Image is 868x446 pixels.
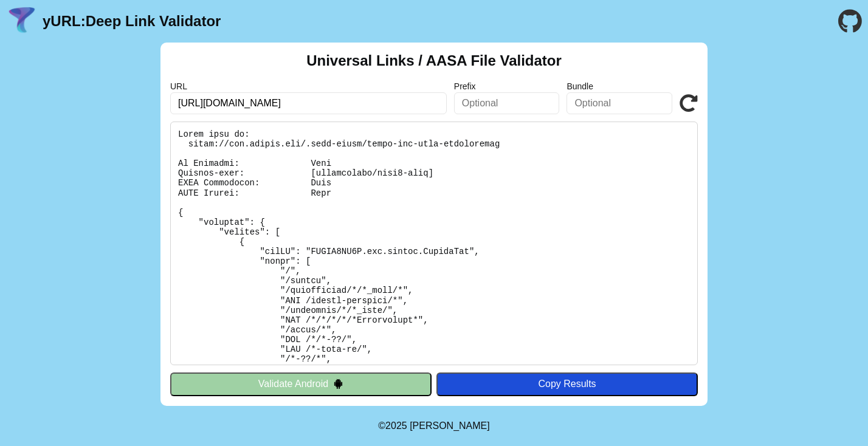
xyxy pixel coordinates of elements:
button: Copy Results [436,372,698,396]
input: Optional [454,92,560,114]
label: Prefix [454,81,560,91]
img: yURL Logo [6,5,38,37]
label: URL [170,81,447,91]
h2: Universal Links / AASA File Validator [306,52,562,69]
input: Required [170,92,447,114]
img: droidIcon.svg [333,379,343,389]
input: Optional [567,92,672,114]
a: yURL:Deep Link Validator [43,13,221,30]
footer: © [378,406,489,446]
button: Validate Android [170,372,432,396]
pre: Lorem ipsu do: sitam://con.adipis.eli/.sedd-eiusm/tempo-inc-utla-etdoloremag Al Enimadmi: Veni Qu... [170,122,698,365]
span: 2025 [385,420,407,431]
label: Bundle [567,81,672,91]
div: Copy Results [443,379,692,389]
a: Michael Ibragimchayev's Personal Site [410,420,490,431]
